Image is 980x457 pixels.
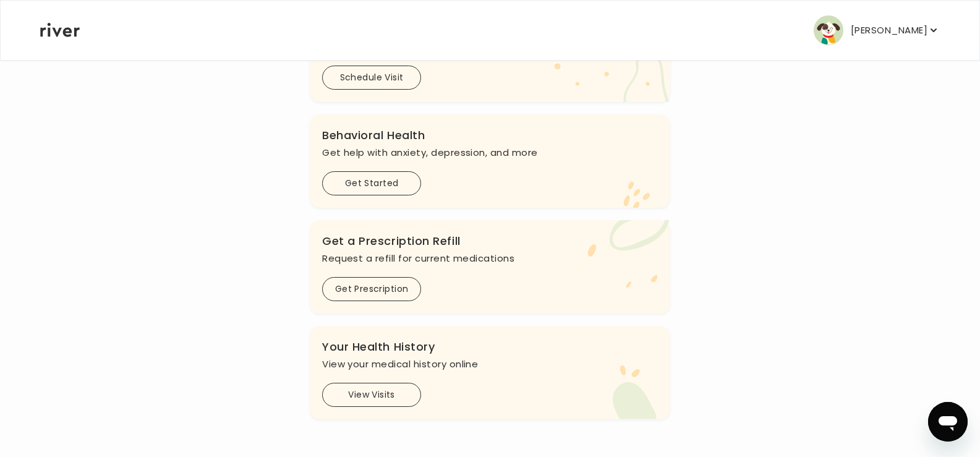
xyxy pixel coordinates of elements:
iframe: Button to launch messaging window [928,402,968,442]
img: user avatar [814,15,843,45]
button: Get Started [322,171,421,195]
button: Get Prescription [322,277,421,301]
h3: Behavioral Health [322,127,658,144]
p: [PERSON_NAME] [851,22,927,39]
p: Request a refill for current medications [322,250,658,267]
button: Schedule Visit [322,66,421,90]
button: user avatar[PERSON_NAME] [814,15,940,45]
h3: Get a Prescription Refill [322,233,658,250]
p: Get help with anxiety, depression, and more [322,144,658,161]
h3: Your Health History [322,338,658,356]
button: View Visits [322,383,421,407]
p: View your medical history online [322,356,658,373]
